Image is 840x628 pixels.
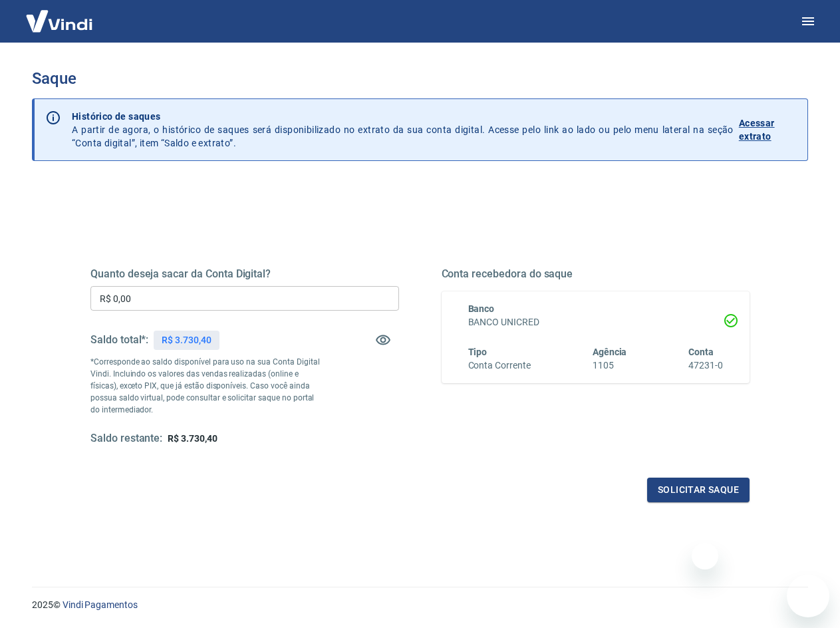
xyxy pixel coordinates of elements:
[442,267,750,281] h5: Conta recebedora do saque
[468,303,495,314] span: Banco
[90,267,399,281] h5: Quanto deseja sacar da Conta Digital?
[32,69,808,88] h3: Saque
[90,432,162,446] h5: Saldo restante:
[63,599,138,610] a: Vindi Pagamentos
[688,347,714,357] span: Conta
[692,543,718,569] iframe: Fechar mensagem
[90,333,148,347] h5: Saldo total*:
[16,1,102,41] img: Vindi
[739,110,797,150] a: Acessar extrato
[647,478,750,502] button: Solicitar saque
[739,116,797,143] p: Acessar extrato
[468,347,488,357] span: Tipo
[90,356,322,416] p: *Corresponde ao saldo disponível para uso na sua Conta Digital Vindi. Incluindo os valores das ve...
[168,433,217,444] span: R$ 3.730,40
[468,359,531,373] h6: Conta Corrente
[787,575,829,617] iframe: Botão para abrir a janela de mensagens
[72,110,734,123] p: Histórico de saques
[688,359,723,373] h6: 47231-0
[593,347,627,357] span: Agência
[468,315,724,329] h6: BANCO UNICRED
[72,110,734,150] p: A partir de agora, o histórico de saques será disponibilizado no extrato da sua conta digital. Ac...
[162,333,211,347] p: R$ 3.730,40
[593,359,627,373] h6: 1105
[32,598,808,612] p: 2025 ©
